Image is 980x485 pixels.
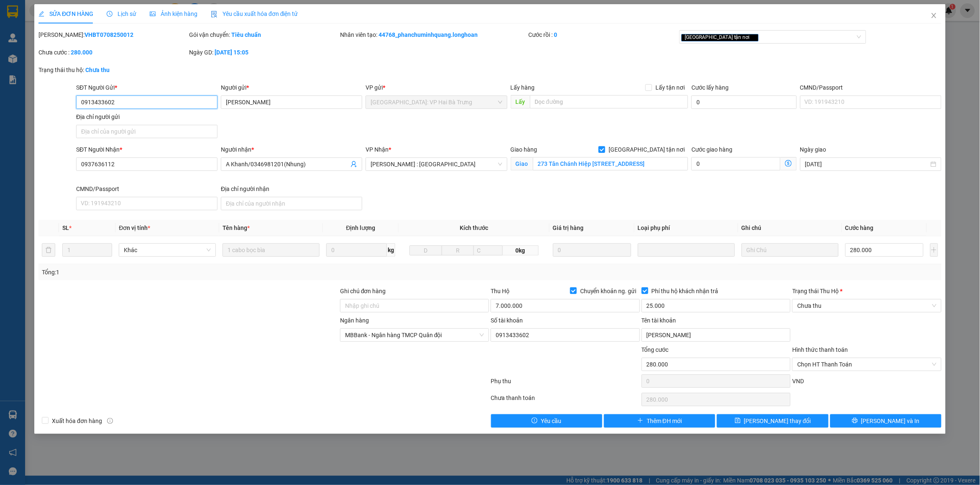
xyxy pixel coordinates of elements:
input: Cước lấy hàng [691,95,797,109]
span: Yêu cầu [541,416,561,426]
input: D [409,245,442,255]
label: Cước lấy hàng [691,84,729,91]
label: Cước giao hàng [691,146,732,153]
div: Người gửi [221,83,362,92]
div: CMND/Passport [76,184,217,193]
span: [PERSON_NAME] thay đổi [744,416,811,426]
b: 44768_phanchuminhquang.longhoan [379,31,478,38]
span: [PERSON_NAME] và In [861,416,920,426]
div: SĐT Người Nhận [76,145,217,154]
input: C [473,245,503,255]
button: delete [42,243,55,257]
span: Giao [511,157,533,170]
div: [PERSON_NAME]: [38,30,187,39]
div: Ngày GD: [189,48,338,57]
span: Cước hàng [845,224,874,231]
span: Tên hàng [223,224,250,231]
input: Tên tài khoản [642,328,791,342]
span: Kích thước [460,224,488,231]
b: Chưa thu [85,67,110,73]
span: info-circle [107,418,113,424]
div: Cước rồi : [529,30,678,39]
span: exclamation-circle [532,418,537,424]
span: Hà Nội: VP Hai Bà Trưng [371,96,502,108]
span: Phí thu hộ khách nhận trả [648,286,722,296]
span: Khác [124,244,211,256]
span: Chưa thu [797,299,936,312]
label: Hình thức thanh toán [792,346,848,353]
span: Tổng cước [642,346,669,353]
span: SL [62,224,69,231]
span: Lịch sử [107,10,136,17]
span: [GEOGRAPHIC_DATA] tận nơi [605,145,688,154]
span: close-circle [931,161,937,167]
div: SĐT Người Gửi [76,83,217,92]
div: VP gửi [366,83,507,92]
span: [GEOGRAPHIC_DATA] tận nơi [681,34,759,41]
span: VND [792,378,804,384]
input: Dọc đường [530,95,688,108]
div: Gói vận chuyển: [189,30,338,39]
span: edit [38,11,44,17]
span: dollar-circle [785,160,792,167]
input: VD: Bàn, Ghế [223,243,320,257]
input: Ghi chú đơn hàng [340,299,489,312]
span: 0kg [503,245,538,255]
b: [DATE] 15:05 [215,49,248,56]
span: save [735,418,741,424]
div: Phụ thu [490,377,640,391]
span: picture [150,11,156,17]
span: clock-circle [107,11,113,17]
button: plus [930,243,938,257]
label: Ngân hàng [340,317,369,324]
button: plusThêm ĐH mới [604,414,715,428]
b: 280.000 [71,49,92,56]
span: Hồ Chí Minh : Kho Quận 12 [371,158,502,170]
span: Xuất hóa đơn hàng [49,416,105,426]
input: Địa chỉ của người nhận [221,197,362,210]
span: Lấy hàng [511,84,535,91]
span: Giao hàng [511,146,537,153]
div: Địa chỉ người gửi [76,112,217,121]
input: Ngày giao [805,160,929,169]
img: icon [211,11,217,18]
div: Nhân viên tạo: [340,30,527,39]
span: Định lượng [346,224,376,231]
span: close [751,35,755,39]
input: R [442,245,474,255]
span: SỬA ĐƠN HÀNG [38,10,93,17]
span: plus [637,418,643,424]
span: VP Nhận [366,146,389,153]
input: Cước giao hàng [691,157,780,170]
input: Giao tận nơi [533,157,688,170]
div: Chưa thanh toán [490,393,640,408]
button: printer[PERSON_NAME] và In [830,414,942,428]
span: close-circle [932,362,937,367]
span: Thêm ĐH mới [647,416,682,426]
span: Lấy [511,95,530,108]
input: Ghi Chú [742,243,839,257]
b: VHBT0708250012 [84,31,133,38]
span: Yêu cầu xuất hóa đơn điện tử [211,10,298,17]
input: 0 [553,243,631,257]
input: Số tài khoản [491,328,640,342]
span: Thu Hộ [491,288,509,294]
div: Địa chỉ người nhận [221,184,362,193]
span: MBBank - Ngân hàng TMCP Quân đội [345,329,484,341]
span: Giá trị hàng [553,224,584,231]
span: user-add [351,161,357,168]
span: Chuyển khoản ng. gửi [577,286,640,296]
input: Địa chỉ của người gửi [76,125,217,138]
button: save[PERSON_NAME] thay đổi [717,414,828,428]
div: CMND/Passport [800,83,942,92]
span: Chọn HT Thanh Toán [797,358,936,371]
label: Ngày giao [800,146,826,153]
div: Trạng thái thu hộ: [38,65,225,75]
b: Tiêu chuẩn [231,31,261,38]
div: Tổng: 1 [42,268,378,277]
span: Lấy tận nơi [652,83,688,92]
button: exclamation-circleYêu cầu [491,414,602,428]
div: Người nhận [221,145,362,154]
button: Close [922,4,946,28]
label: Ghi chú đơn hàng [340,288,386,294]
